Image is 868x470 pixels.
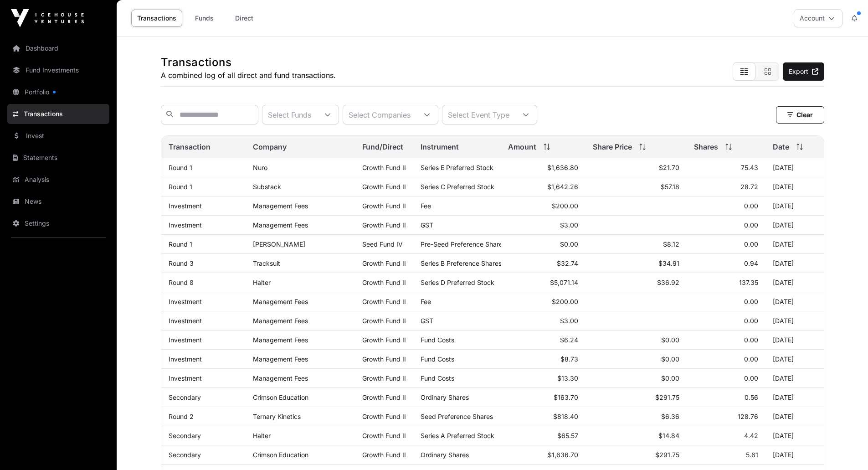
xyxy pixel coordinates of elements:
span: 0.00 [744,298,758,305]
a: Dashboard [7,38,109,58]
td: [DATE] [765,350,824,369]
p: Management Fees [253,298,348,305]
td: [DATE] [765,331,824,350]
span: 4.42 [744,432,758,439]
a: Halter [253,432,271,439]
td: [DATE] [765,445,824,465]
span: $8.12 [663,240,679,248]
a: Statements [7,148,109,168]
td: [DATE] [765,177,824,196]
td: [DATE] [765,235,824,254]
td: $200.00 [501,196,586,216]
span: Fund/Direct [362,141,403,152]
span: Fund Costs [421,336,454,344]
td: $65.57 [501,426,586,445]
td: [DATE] [765,254,824,273]
span: 0.00 [744,374,758,382]
span: Series D Preferred Stock [421,279,494,286]
td: $1,642.26 [501,177,586,196]
td: [DATE] [765,292,824,311]
a: Round 2 [169,413,194,420]
span: Series E Preferred Stock [421,164,493,171]
a: Round 8 [169,279,194,286]
a: Growth Fund II [362,355,406,363]
span: $21.70 [659,164,679,171]
span: 5.61 [746,451,758,459]
span: $0.00 [661,336,679,344]
div: Select Funds [262,105,317,124]
a: Fund Investments [7,60,109,80]
span: Share Price [593,141,632,152]
div: Select Event Type [442,105,515,124]
span: Fund Costs [421,374,454,382]
a: Crimson Education [253,451,308,459]
p: Management Fees [253,202,348,210]
span: Seed Preference Shares [421,413,493,420]
a: Growth Fund II [362,432,406,439]
span: Ordinary Shares [421,451,469,459]
td: $200.00 [501,292,586,311]
a: Investment [169,298,202,305]
td: $3.00 [501,216,586,235]
td: [DATE] [765,369,824,388]
td: $13.30 [501,369,586,388]
td: [DATE] [765,216,824,235]
span: $57.18 [661,183,679,191]
span: $0.00 [661,355,679,363]
td: [DATE] [765,311,824,331]
td: [DATE] [765,426,824,445]
span: Fund Costs [421,355,454,363]
a: Investment [169,202,202,210]
a: Growth Fund II [362,202,406,210]
a: Growth Fund II [362,317,406,325]
a: Growth Fund II [362,164,406,171]
span: 0.56 [745,393,758,401]
td: $1,636.70 [501,445,586,465]
button: Account [794,9,842,27]
td: [DATE] [765,407,824,426]
a: Nuro [253,164,267,171]
td: [DATE] [765,388,824,407]
iframe: Chat Widget [822,426,868,470]
a: Investment [169,221,202,229]
a: Investment [169,374,202,382]
a: Investment [169,317,202,325]
span: Shares [694,141,718,152]
a: Ternary Kinetics [253,413,301,420]
a: Direct [226,10,262,27]
a: Secondary [169,451,201,459]
p: Management Fees [253,221,348,229]
a: Investment [169,336,202,344]
p: Management Fees [253,336,348,344]
a: Export [783,62,824,81]
td: $32.74 [501,254,586,273]
td: $6.24 [501,331,586,350]
a: Round 1 [169,164,192,171]
span: Fee [421,298,431,305]
a: Growth Fund II [362,221,406,229]
span: GST [421,221,433,229]
td: $1,636.80 [501,158,586,177]
a: Growth Fund II [362,413,406,420]
a: [PERSON_NAME] [253,240,305,248]
a: Growth Fund II [362,336,406,344]
span: 0.00 [744,355,758,363]
span: Pre-Seed Preference Shares [421,240,506,248]
a: Round 1 [169,183,192,191]
span: Series C Preferred Stock [421,183,494,191]
span: $291.75 [655,451,679,459]
span: Ordinary Shares [421,393,469,401]
a: Crimson Education [253,393,308,401]
td: $163.70 [501,388,586,407]
span: 0.94 [744,259,758,267]
span: $34.91 [658,259,679,267]
img: Icehouse Ventures Logo [11,9,84,27]
a: Growth Fund II [362,374,406,382]
p: Management Fees [253,355,348,363]
span: Series B Preference Shares [421,259,502,267]
a: Round 3 [169,259,194,267]
td: $5,071.14 [501,273,586,292]
div: Select Companies [343,105,416,124]
a: Growth Fund II [362,298,406,305]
